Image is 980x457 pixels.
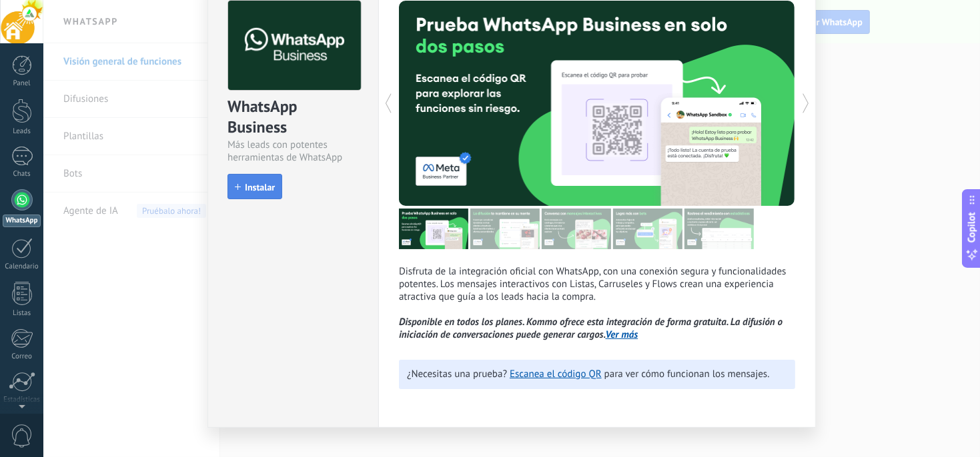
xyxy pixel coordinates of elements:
p: Disfruta de la integración oficial con WhatsApp, con una conexión segura y funcionalidades potent... [399,265,795,341]
div: Panel [3,79,41,88]
a: Ver más [606,328,638,341]
span: para ver cómo funcionan los mensajes. [604,368,770,380]
img: tour_image_7a4924cebc22ed9e3259523e50fe4fd6.png [399,209,468,249]
div: WhatsApp Business [227,96,359,139]
img: tour_image_62c9952fc9cf984da8d1d2aa2c453724.png [613,209,682,249]
span: Copilot [965,213,979,243]
img: tour_image_cc27419dad425b0ae96c2716632553fa.png [470,209,540,249]
div: Chats [3,170,41,179]
div: Leads [3,127,41,136]
button: Instalar [227,174,282,199]
i: Disponible en todos los planes. Kommo ofrece esta integración de forma gratuita. La difusión o in... [399,316,783,341]
div: WhatsApp [3,215,41,227]
div: Más leads con potentes herramientas de WhatsApp [227,139,359,164]
img: tour_image_cc377002d0016b7ebaeb4dbe65cb2175.png [684,209,754,249]
span: ¿Necesitas una prueba? [407,368,507,380]
div: Correo [3,352,41,361]
img: logo_main.png [228,1,361,91]
div: Calendario [3,262,41,271]
a: Escanea el código QR [510,368,602,380]
div: Listas [3,309,41,318]
span: Instalar [245,183,275,192]
img: tour_image_1009fe39f4f058b759f0df5a2b7f6f06.png [542,209,611,249]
